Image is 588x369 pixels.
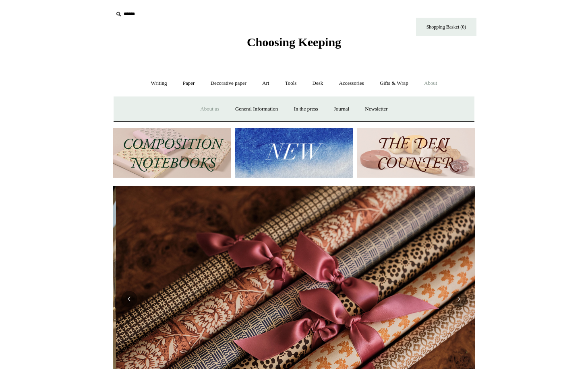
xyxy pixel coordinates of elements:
button: Next [451,291,467,307]
a: Journal [327,98,356,120]
a: Decorative paper [203,73,254,94]
span: Choosing Keeping [247,35,341,49]
a: Accessories [332,73,371,94]
a: About us [193,98,226,120]
a: Gifts & Wrap [373,73,416,94]
a: Desk [305,73,331,94]
img: 202302 Composition ledgers.jpg__PID:69722ee6-fa44-49dd-a067-31375e5d54ec [113,128,231,178]
a: Newsletter [358,98,395,120]
a: In the press [287,98,325,120]
a: Shopping Basket (0) [416,18,476,36]
a: Choosing Keeping [247,42,341,47]
img: The Deli Counter [357,128,475,178]
a: Paper [176,73,202,94]
a: About [417,73,445,94]
a: Tools [278,73,304,94]
a: Art [255,73,276,94]
a: Writing [144,73,174,94]
img: New.jpg__PID:f73bdf93-380a-4a35-bcfe-7823039498e1 [235,128,353,178]
button: Previous [121,291,137,307]
a: General Information [228,98,285,120]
